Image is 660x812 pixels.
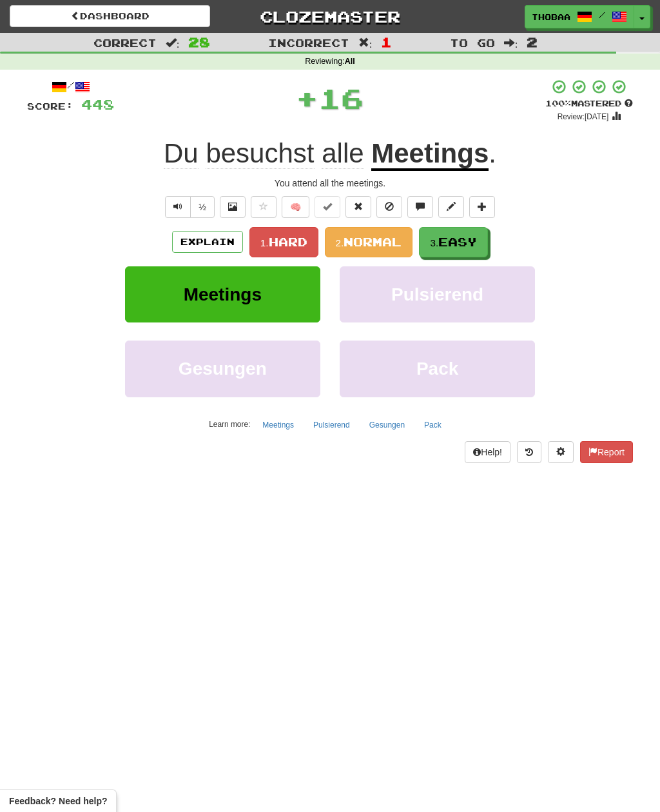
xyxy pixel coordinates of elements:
[268,36,349,49] span: Incorrect
[322,138,364,169] span: alle
[545,98,633,110] div: Mastered
[260,237,269,248] small: 1.
[469,196,495,218] button: Add to collection (alt+a)
[345,196,371,218] button: Reset to 0% Mastered (alt+r)
[306,415,357,435] button: Pulsierend
[416,359,458,379] span: Pack
[525,5,634,28] a: thobaa /
[249,227,318,257] button: 1.Hard
[344,235,402,249] span: Normal
[209,420,250,429] small: Learn more:
[184,284,262,304] span: Meetings
[325,227,413,257] button: 2.Normal
[430,237,438,248] small: 3.
[438,196,464,218] button: Edit sentence (alt+d)
[251,196,277,218] button: Favorite sentence (alt+f)
[340,341,535,397] button: Pack
[407,196,433,218] button: Discuss sentence (alt+u)
[371,138,489,171] u: Meetings
[27,79,114,95] div: /
[527,34,538,50] span: 2
[9,795,107,807] span: Open feedback widget
[220,196,246,218] button: Show image (alt+x)
[10,5,210,27] a: Dashboard
[376,196,402,218] button: Ignore sentence (alt+i)
[269,235,307,249] span: Hard
[296,79,318,117] span: +
[166,37,180,48] span: :
[504,37,518,48] span: :
[229,5,430,28] a: Clozemaster
[179,359,267,379] span: Gesungen
[188,34,210,50] span: 28
[81,96,114,112] span: 448
[125,341,320,397] button: Gesungen
[465,441,510,463] button: Help!
[206,138,314,169] span: besuchst
[164,138,199,169] span: Du
[417,415,449,435] button: Pack
[545,98,571,108] span: 100 %
[282,196,309,218] button: 🧠
[345,57,355,66] strong: All
[532,11,570,23] span: thobaa
[125,266,320,322] button: Meetings
[391,284,483,304] span: Pulsierend
[172,231,243,253] button: Explain
[315,196,340,218] button: Set this sentence to 100% Mastered (alt+m)
[336,237,344,248] small: 2.
[190,196,215,218] button: ½
[580,441,633,463] button: Report
[358,37,373,48] span: :
[165,196,191,218] button: Play sentence audio (ctl+space)
[27,101,73,112] span: Score:
[419,227,488,257] button: 3.Easy
[517,441,541,463] button: Round history (alt+y)
[318,82,364,114] span: 16
[381,34,392,50] span: 1
[558,112,609,121] small: Review: [DATE]
[255,415,301,435] button: Meetings
[340,266,535,322] button: Pulsierend
[93,36,157,49] span: Correct
[162,196,215,218] div: Text-to-speech controls
[362,415,412,435] button: Gesungen
[599,10,605,19] span: /
[438,235,477,249] span: Easy
[450,36,495,49] span: To go
[27,177,633,190] div: You attend all the meetings.
[489,138,496,168] span: .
